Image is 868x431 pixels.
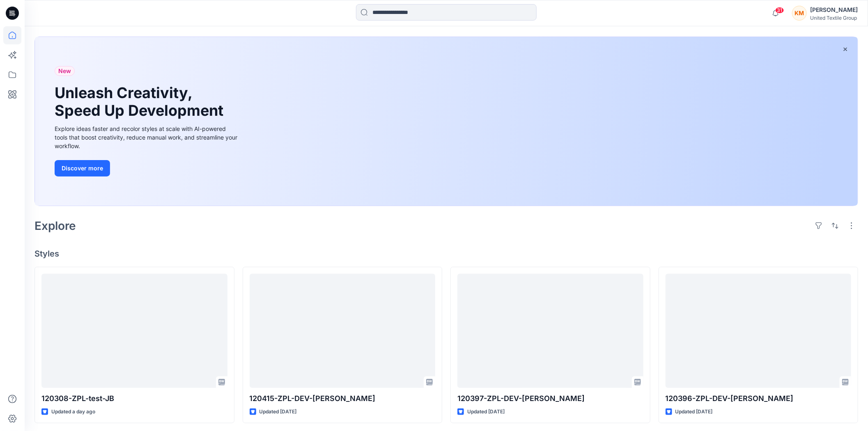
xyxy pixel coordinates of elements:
[810,15,858,21] div: United Textile Group
[51,408,95,416] p: Updated a day ago
[792,6,807,21] div: KM
[58,66,71,76] span: New
[810,5,858,15] div: [PERSON_NAME]
[34,249,858,259] h4: Styles
[666,393,852,404] p: 120396-ZPL-DEV-[PERSON_NAME]
[55,124,239,150] div: Explore ideas faster and recolor styles at scale with AI-powered tools that boost creativity, red...
[250,393,436,404] p: 120415-ZPL-DEV-[PERSON_NAME]
[467,408,505,416] p: Updated [DATE]
[259,408,297,416] p: Updated [DATE]
[55,84,227,119] h1: Unleash Creativity, Speed Up Development
[55,160,239,177] a: Discover more
[457,393,643,404] p: 120397-ZPL-DEV-[PERSON_NAME]
[55,160,110,177] button: Discover more
[41,393,227,404] p: 120308-ZPL-test-JB
[675,408,713,416] p: Updated [DATE]
[775,7,784,14] span: 31
[34,219,76,232] h2: Explore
